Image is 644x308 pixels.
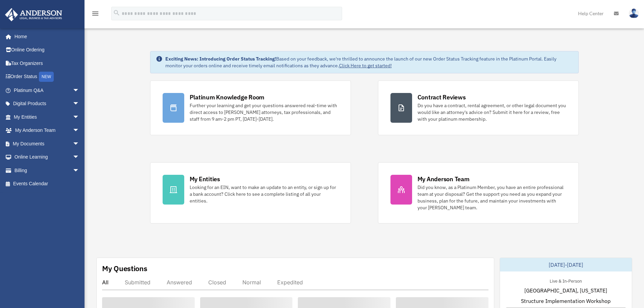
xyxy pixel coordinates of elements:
a: Tax Organizers [5,56,90,70]
div: Do you have a contract, rental agreement, or other legal document you would like an attorney's ad... [418,102,566,122]
div: All [102,279,109,286]
div: Looking for an EIN, want to make an update to an entity, or sign up for a bank account? Click her... [190,184,338,204]
span: arrow_drop_down [73,164,86,177]
div: Closed [208,279,226,286]
strong: Exciting News: Introducing Order Status Tracking! [165,56,276,62]
span: arrow_drop_down [73,84,86,97]
div: Based on your feedback, we're thrilled to announce the launch of our new Order Status Tracking fe... [165,55,573,69]
img: User Pic [629,8,639,18]
a: Contract Reviews Do you have a contract, rental agreement, or other legal document you would like... [378,80,579,135]
div: Expedited [277,279,303,286]
a: Click Here to get started! [339,63,392,69]
div: Platinum Knowledge Room [190,93,265,101]
i: menu [91,9,99,18]
a: Platinum Knowledge Room Further your learning and get your questions answered real-time with dire... [150,80,351,135]
span: arrow_drop_down [73,150,86,164]
a: Platinum Q&Aarrow_drop_down [5,84,90,97]
a: menu [91,12,99,18]
a: Home [5,30,86,43]
div: Normal [242,279,261,286]
div: My Entities [190,175,220,183]
a: My Entitiesarrow_drop_down [5,110,90,124]
i: search [113,9,120,17]
div: Live & In-Person [544,277,587,284]
span: [GEOGRAPHIC_DATA], [US_STATE] [524,286,607,294]
div: Answered [167,279,192,286]
span: arrow_drop_down [73,110,86,124]
div: Did you know, as a Platinum Member, you have an entire professional team at your disposal? Get th... [418,184,566,211]
span: arrow_drop_down [73,124,86,138]
a: My Anderson Teamarrow_drop_down [5,124,90,137]
div: Submitted [125,279,150,286]
div: Contract Reviews [418,93,466,101]
a: Digital Productsarrow_drop_down [5,97,90,111]
div: My Anderson Team [418,175,470,183]
a: Billingarrow_drop_down [5,164,90,177]
span: Structure Implementation Workshop [521,297,611,305]
span: arrow_drop_down [73,137,86,151]
div: Further your learning and get your questions answered real-time with direct access to [PERSON_NAM... [190,102,338,122]
span: arrow_drop_down [73,97,86,111]
a: Order StatusNEW [5,70,90,84]
a: Events Calendar [5,177,90,191]
div: My Questions [102,263,147,274]
a: Online Ordering [5,43,90,57]
a: My Documentsarrow_drop_down [5,137,90,150]
a: Online Learningarrow_drop_down [5,150,90,164]
a: My Anderson Team Did you know, as a Platinum Member, you have an entire professional team at your... [378,162,579,223]
img: Anderson Advisors Platinum Portal [3,8,64,21]
a: My Entities Looking for an EIN, want to make an update to an entity, or sign up for a bank accoun... [150,162,351,223]
div: NEW [39,72,54,82]
div: [DATE]-[DATE] [500,258,632,271]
